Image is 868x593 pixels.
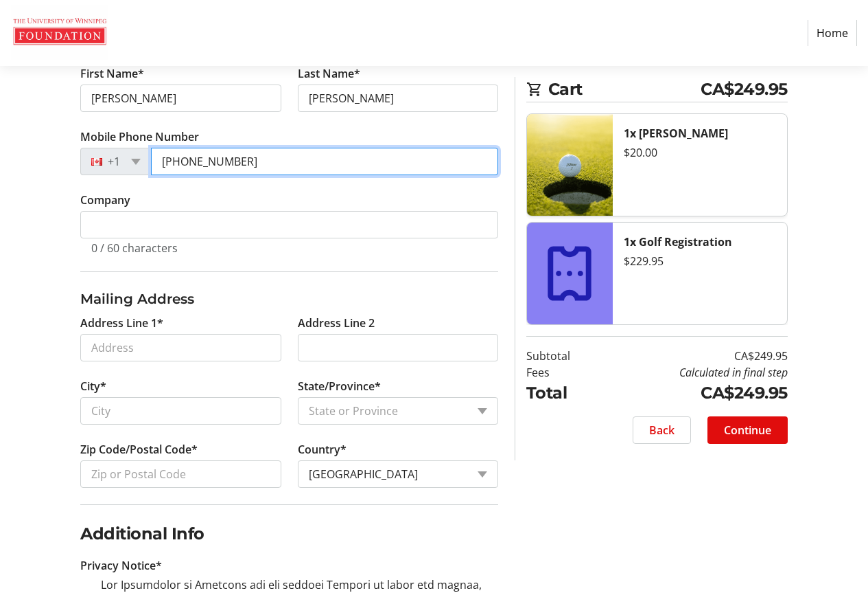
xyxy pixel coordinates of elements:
input: Zip or Postal Code [80,460,281,488]
strong: 1x Golf Registration [624,234,732,249]
td: CA$249.95 [602,348,788,364]
label: Address Line 1* [80,315,163,331]
td: CA$249.95 [602,381,788,405]
label: First Name* [80,65,144,82]
span: CA$249.95 [701,77,788,102]
img: The U of W Foundation's Logo [11,5,108,60]
button: Back [633,416,691,444]
label: Country* [298,441,347,458]
div: $20.00 [624,144,776,161]
h2: Additional Info [80,522,498,546]
td: Subtotal [526,348,602,364]
td: Total [526,381,602,405]
span: Continue [724,422,771,438]
td: Fees [526,364,602,381]
label: Company [80,192,130,208]
tr-character-limit: 0 / 60 characters [91,240,178,256]
input: Address [80,334,281,361]
img: Mulligan [527,114,613,216]
strong: 1x [PERSON_NAME] [624,126,728,141]
input: City [80,397,281,425]
label: City* [80,378,106,394]
label: Last Name* [298,65,360,82]
td: Calculated in final step [602,364,788,381]
div: $229.95 [624,253,776,269]
span: Back [649,422,675,438]
p: Privacy Notice* [80,557,498,574]
span: Cart [548,77,701,102]
label: Address Line 2 [298,315,375,331]
button: Continue [707,416,788,444]
h3: Mailing Address [80,289,498,309]
label: Zip Code/Postal Code* [80,441,198,458]
input: (506) 234-5678 [151,148,498,175]
a: Home [808,20,857,46]
label: State/Province* [298,378,381,394]
label: Mobile Phone Number [80,128,199,145]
